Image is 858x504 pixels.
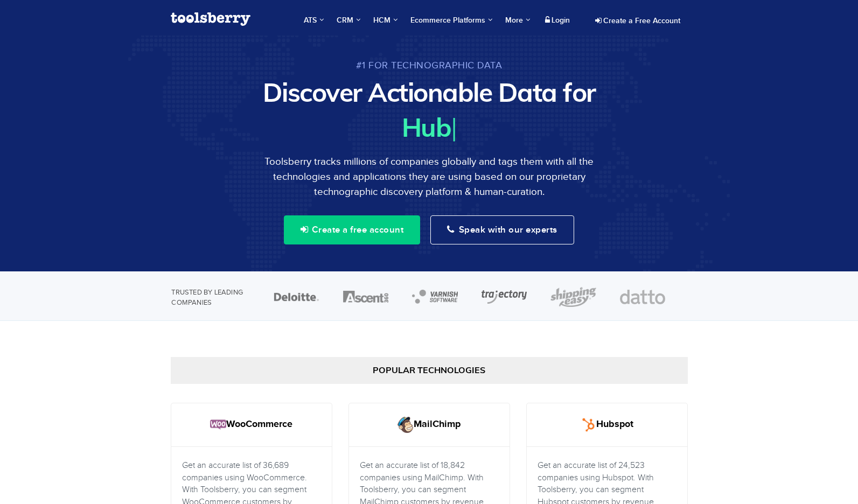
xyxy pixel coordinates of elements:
[171,154,688,199] p: Toolsberry tracks millions of companies globally and tags them with all the technologies and appl...
[373,15,397,26] span: HCM
[171,271,247,307] p: TRUSTED BY LEADING COMPANIES
[368,5,403,36] a: HCM
[210,417,226,433] img: WooCommerce
[527,403,687,447] div: Hubspot
[331,5,366,36] a: CRM
[405,5,498,36] a: Ecommerce Platforms
[538,12,577,29] a: Login
[171,403,332,447] div: WooCommerce
[410,15,492,26] span: Ecommerce Platforms
[412,290,458,304] img: varnish
[343,291,389,303] img: ascent360
[550,287,596,307] img: shipping easy
[588,12,688,30] a: Create a Free Account
[274,292,319,302] img: deloitte
[349,403,510,447] div: MailChimp
[304,15,324,26] span: ATS
[620,290,666,305] img: datto
[284,215,420,244] button: Create a free account
[337,15,360,26] span: CRM
[298,5,329,36] a: ATS
[187,366,671,375] h2: Popular Technologies
[580,417,596,433] img: Hubspot
[402,111,451,143] span: Hub
[397,417,414,433] img: MailChimp
[430,215,574,244] button: Speak with our experts
[171,12,250,26] img: Toolsberry
[482,290,527,304] img: trajectory
[505,16,530,25] span: More
[171,60,688,71] span: #1 for Technographic Data
[171,76,688,108] h1: Discover Actionable Data for
[171,5,250,33] a: Toolsberry
[451,111,457,143] span: |
[500,5,535,36] a: More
